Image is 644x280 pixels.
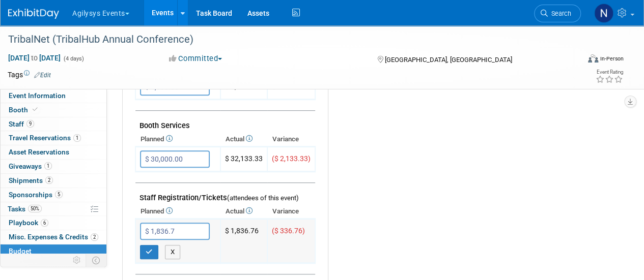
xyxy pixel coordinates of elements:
[91,233,98,241] span: 2
[8,53,61,63] span: [DATE] [DATE]
[548,10,571,17] span: Search
[1,89,106,103] a: Event Information
[9,247,32,255] span: Budget
[63,55,84,62] span: (4 days)
[5,30,571,49] div: TribalNet (TribalHub Annual Conference)
[220,219,267,263] td: $ 1,836.76
[1,117,106,131] a: Staff9
[594,4,613,23] img: Natalie Morin
[86,254,107,267] td: Toggle Event Tabs
[596,70,623,75] div: Event Rating
[1,202,106,216] a: Tasks50%
[165,53,226,64] button: Committed
[41,219,48,227] span: 6
[55,191,63,198] span: 5
[1,103,106,117] a: Booth
[1,145,106,159] a: Asset Reservations
[9,106,40,114] span: Booth
[600,55,624,63] div: In-Person
[220,204,267,219] th: Actual
[534,5,581,22] a: Search
[9,191,63,199] span: Sponsorships
[9,176,53,184] span: Shipments
[135,183,315,205] td: Staff Registration/Tickets
[267,204,315,219] th: Variance
[227,194,299,202] span: (attendees of this event)
[384,56,512,64] span: [GEOGRAPHIC_DATA], [GEOGRAPHIC_DATA]
[8,9,59,19] img: ExhibitDay
[135,204,220,219] th: Planned
[588,54,598,63] img: Format-Inperson.png
[1,244,106,258] a: Budget
[1,131,106,145] a: Travel Reservations1
[1,188,106,202] a: Sponsorships5
[68,254,86,267] td: Personalize Event Tab Strip
[1,216,106,230] a: Playbook6
[8,70,51,80] td: Tags
[135,111,315,133] td: Booth Services
[1,160,106,173] a: Giveaways1
[1,174,106,188] a: Shipments2
[165,245,181,259] button: X
[1,230,106,244] a: Misc. Expenses & Credits2
[220,132,267,146] th: Actual
[9,162,52,170] span: Giveaways
[30,54,39,62] span: to
[534,53,624,68] div: Event Format
[9,91,66,100] span: Event Information
[73,134,81,142] span: 1
[9,120,34,128] span: Staff
[28,205,42,212] span: 50%
[9,148,69,156] span: Asset Reservations
[272,154,311,163] span: ($ 2,133.33)
[26,120,34,128] span: 9
[45,176,53,184] span: 2
[34,72,51,79] a: Edit
[8,205,42,213] span: Tasks
[44,162,52,170] span: 1
[220,147,267,172] td: $ 32,133.33
[267,132,315,146] th: Variance
[33,107,38,112] i: Booth reservation complete
[9,134,81,142] span: Travel Reservations
[9,219,48,227] span: Playbook
[272,227,305,235] span: ($ 336.76)
[135,132,220,146] th: Planned
[9,233,98,241] span: Misc. Expenses & Credits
